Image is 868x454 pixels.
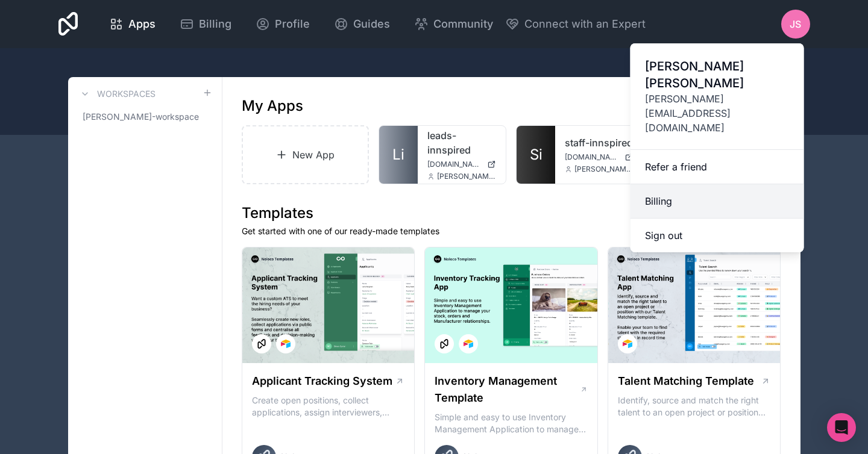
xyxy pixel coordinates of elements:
span: Li [392,145,404,164]
a: Profile [246,11,319,37]
a: leads-innspired [427,128,496,157]
span: [PERSON_NAME]-workspace [83,111,199,123]
button: Sign out [631,219,804,252]
button: Connect with an Expert [505,16,646,33]
p: Identify, source and match the right talent to an open project or position with our Talent Matchi... [618,394,771,418]
span: Community [433,16,493,33]
a: Guides [324,11,400,37]
span: Apps [128,16,156,33]
span: [PERSON_NAME][EMAIL_ADDRESS][DOMAIN_NAME] [574,164,634,174]
p: Simple and easy to use Inventory Management Application to manage your stock, orders and Manufact... [435,411,588,435]
span: [PERSON_NAME] [PERSON_NAME] [645,58,790,92]
h1: Inventory Management Template [435,373,579,406]
a: Li [379,126,418,184]
div: Open Intercom Messenger [827,413,856,442]
p: Get started with one of our ready-made templates [242,225,781,237]
span: [DOMAIN_NAME] [565,152,620,162]
span: Billing [199,16,231,33]
span: [PERSON_NAME][EMAIL_ADDRESS][DOMAIN_NAME] [437,172,496,181]
a: Apps [99,11,165,37]
a: staff-innspired [565,135,634,150]
a: New App [242,125,370,184]
h1: Templates [242,204,781,223]
a: Billing [170,11,241,37]
a: [DOMAIN_NAME] [565,152,634,162]
a: Si [517,126,555,184]
span: [DOMAIN_NAME] [427,160,482,169]
span: Guides [353,16,390,33]
img: Airtable Logo [464,339,473,349]
h1: Talent Matching Template [618,373,754,390]
span: Si [530,145,542,164]
a: [DOMAIN_NAME] [427,160,496,169]
a: Workspaces [78,87,156,101]
p: Create open positions, collect applications, assign interviewers, centralise candidate feedback a... [252,394,405,418]
span: Connect with an Expert [524,16,646,33]
a: Community [404,11,503,37]
span: Profile [275,16,310,33]
span: [PERSON_NAME][EMAIL_ADDRESS][DOMAIN_NAME] [645,92,790,135]
a: Billing [631,184,804,219]
img: Airtable Logo [623,339,632,349]
a: [PERSON_NAME]-workspace [78,106,212,128]
h3: Workspaces [97,88,156,100]
img: Airtable Logo [281,339,291,349]
span: JS [790,17,801,31]
h1: Applicant Tracking System [252,373,392,390]
h1: My Apps [242,96,303,116]
a: Refer a friend [631,150,804,184]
